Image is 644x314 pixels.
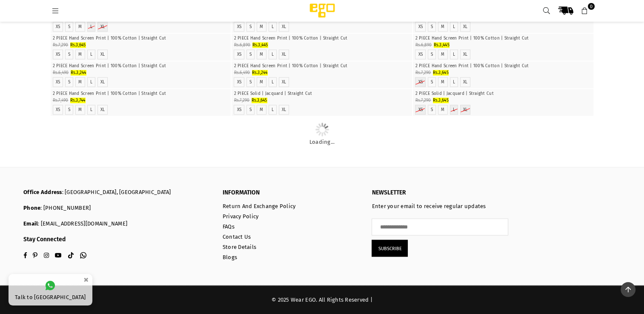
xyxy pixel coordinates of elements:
label: S [68,51,70,57]
button: Subscribe [372,240,408,257]
button: × [81,273,91,287]
span: Rs.7,290 [415,70,431,75]
a: M [78,79,82,85]
span: Rs.3,645 [252,97,267,103]
label: L [272,51,274,57]
a: Return And Exchange Policy [223,203,296,209]
label: S [249,24,252,29]
label: L [453,79,455,85]
a: L [453,24,455,29]
img: Loading... [315,123,329,136]
span: Rs.3,744 [70,97,86,103]
label: XL [463,107,468,112]
a: XL [100,79,105,85]
a: 0 [577,3,592,18]
label: S [431,24,433,29]
a: XS [237,24,241,29]
p: 2 PIECE Solid | Jacquard | Straight Cut [415,90,591,97]
a: Search [539,3,554,18]
label: XL [100,24,105,29]
label: S [68,107,70,112]
label: XL [282,51,286,57]
span: Rs.3,445 [252,42,268,47]
label: XL [282,107,286,112]
span: Rs.6,890 [415,42,432,47]
label: S [68,24,70,29]
label: L [90,51,92,57]
label: L [272,107,274,112]
a: M [260,51,263,57]
label: L [90,24,92,29]
a: XL [100,107,105,112]
label: XL [463,79,468,85]
span: Rs.7,290 [234,97,249,103]
label: L [272,24,274,29]
label: L [90,107,92,112]
h3: Stay Connected [23,236,210,243]
span: Rs.7,290 [415,97,431,103]
label: XS [56,79,60,85]
label: S [431,51,433,57]
label: M [441,51,444,57]
a: XL [463,51,468,57]
a: L [453,51,455,57]
p: 2 PIECE Hand Screen Print | 100% Cotton | Straight Cut [234,63,410,69]
a: XS [237,107,241,112]
a: XS [56,107,60,112]
span: Rs.7,290 [53,42,69,47]
label: XS [418,107,423,112]
label: M [441,107,444,112]
label: XS [418,51,423,57]
label: S [431,79,433,85]
a: M [78,24,82,29]
label: M [441,79,444,85]
a: Menu [48,7,63,14]
a: Privacy Policy [223,213,259,219]
p: : [PHONE_NUMBER] [23,204,210,211]
a: FAQs [223,223,235,229]
label: S [249,79,252,85]
label: XS [418,79,423,85]
label: XS [56,24,60,29]
label: M [441,24,444,29]
p: Loading... [52,138,592,146]
label: XL [282,24,286,29]
a: Talk to [GEOGRAPHIC_DATA] [9,274,92,305]
p: 2 PIECE Solid | Jacquard | Straight Cut [234,90,410,97]
p: 2 PIECE Hand Screen Print | 100% Cotton | Straight Cut [234,35,410,41]
b: Email [23,220,38,226]
label: XS [237,51,241,57]
span: Rs.3,645 [70,42,86,47]
a: Store Details [223,243,256,250]
p: : [GEOGRAPHIC_DATA], [GEOGRAPHIC_DATA] [23,188,210,196]
label: M [260,79,263,85]
a: L [90,79,92,85]
label: XS [418,24,423,29]
a: S [431,107,433,112]
label: S [249,107,252,112]
a: M [260,107,263,112]
span: Rs.3,445 [434,42,449,47]
label: XL [463,24,468,29]
b: Phone [23,204,40,211]
label: S [68,79,70,85]
label: S [249,51,252,57]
